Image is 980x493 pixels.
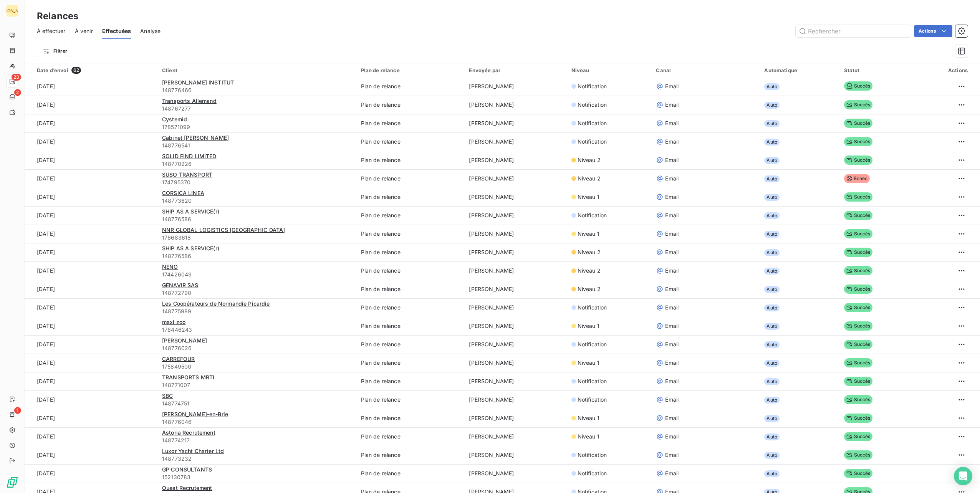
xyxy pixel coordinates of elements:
[844,414,873,423] span: Succès
[578,285,601,293] span: Niveau 2
[162,308,352,315] span: 148775989
[764,415,780,422] span: Auto
[25,390,157,409] td: [DATE]
[162,363,352,371] span: 175849500
[356,77,465,96] td: Plan de relance
[6,5,18,17] div: [PERSON_NAME]
[25,446,157,464] td: [DATE]
[464,372,566,390] td: [PERSON_NAME]
[356,280,465,298] td: Plan de relance
[665,212,679,219] span: Email
[37,45,72,57] button: Filtrer
[356,188,465,206] td: Plan de relance
[764,397,780,404] span: Auto
[464,280,566,298] td: [PERSON_NAME]
[162,252,352,260] span: 148776586
[6,476,18,488] img: Logo LeanPay
[464,464,566,483] td: [PERSON_NAME]
[464,206,566,225] td: [PERSON_NAME]
[162,190,204,196] span: CORSICA LINEA
[361,67,460,73] div: Plan de relance
[764,304,780,311] span: Auto
[356,390,465,409] td: Plan de relance
[578,341,607,348] span: Notification
[764,341,780,348] span: Auto
[665,304,679,311] span: Email
[578,212,607,219] span: Notification
[356,206,465,225] td: Plan de relance
[578,470,607,477] span: Notification
[578,193,599,201] span: Niveau 1
[464,151,566,169] td: [PERSON_NAME]
[162,418,352,426] span: 148776046
[578,451,607,459] span: Notification
[162,234,352,242] span: 176683618
[25,427,157,446] td: [DATE]
[25,298,157,317] td: [DATE]
[464,96,566,114] td: [PERSON_NAME]
[162,227,285,233] span: NNR GLOBAL LOGISTICS [GEOGRAPHIC_DATA]
[356,464,465,483] td: Plan de relance
[844,321,873,331] span: Succès
[162,473,352,481] span: 152130783
[764,470,780,477] span: Auto
[665,433,679,440] span: Email
[578,433,599,440] span: Niveau 1
[844,211,873,220] span: Succès
[578,248,601,256] span: Niveau 2
[844,377,873,386] span: Succès
[162,79,234,86] span: [PERSON_NAME] INSTITUT
[764,67,834,73] div: Automatique
[25,188,157,206] td: [DATE]
[764,83,780,90] span: Auto
[464,409,566,427] td: [PERSON_NAME]
[844,229,873,238] span: Succès
[25,151,157,169] td: [DATE]
[578,359,599,367] span: Niveau 1
[578,377,607,385] span: Notification
[764,212,780,219] span: Auto
[844,119,873,128] span: Succès
[954,467,972,485] div: Open Intercom Messenger
[844,248,873,257] span: Succès
[578,304,607,311] span: Notification
[844,137,873,146] span: Succès
[665,101,679,109] span: Email
[75,27,93,35] span: À venir
[764,286,780,293] span: Auto
[162,98,217,104] span: Transports Allemand
[764,231,780,238] span: Auto
[665,470,679,477] span: Email
[844,192,873,202] span: Succès
[162,179,352,186] span: 174795370
[844,67,907,73] div: Statut
[162,400,352,407] span: 148774751
[356,317,465,335] td: Plan de relance
[356,132,465,151] td: Plan de relance
[140,27,161,35] span: Analyse
[356,409,465,427] td: Plan de relance
[356,427,465,446] td: Plan de relance
[162,289,352,297] span: 148772790
[764,360,780,367] span: Auto
[356,354,465,372] td: Plan de relance
[914,25,952,37] button: Actions
[162,455,352,463] span: 148773232
[162,134,229,141] span: Cabinet [PERSON_NAME]
[665,83,679,90] span: Email
[37,67,153,74] div: Date d’envoi
[25,354,157,372] td: [DATE]
[665,193,679,201] span: Email
[162,171,212,178] span: SUSO TRANSPORT
[162,245,219,251] span: SHIP AS A SERVICE(r)
[25,243,157,261] td: [DATE]
[578,267,601,275] span: Niveau 2
[25,132,157,151] td: [DATE]
[844,174,870,183] span: Échec
[162,67,177,73] span: Client
[162,429,215,436] span: Astoria Recrutement
[464,77,566,96] td: [PERSON_NAME]
[162,448,224,454] span: Luxor Yacht Charter Ltd
[162,197,352,205] span: 148773620
[356,225,465,243] td: Plan de relance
